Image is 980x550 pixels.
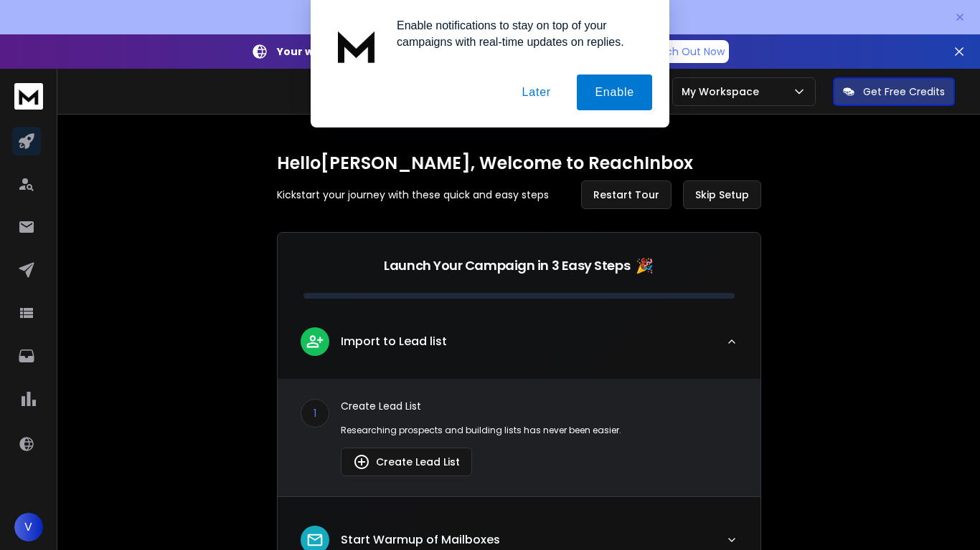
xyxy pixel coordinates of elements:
[341,333,447,350] p: Import to Lead list
[306,531,324,549] img: lead
[577,74,652,110] button: Enable
[306,332,324,350] img: lead
[353,453,370,471] img: lead
[277,188,549,202] p: Kickstart your journey with these quick and easy steps
[278,379,760,496] div: leadImport to Lead list
[341,425,738,436] p: Researching prospects and building lists has never been easier.
[328,17,385,74] img: notification icon
[385,17,652,50] div: Enable notifications to stay on top of your campaigns with real-time updates on replies.
[695,188,749,202] span: Skip Setup
[14,513,43,541] button: V
[341,531,500,549] p: Start Warmup of Mailboxes
[384,256,630,276] p: Launch Your Campaign in 3 Easy Steps
[504,74,568,110] button: Later
[581,180,672,209] button: Restart Tour
[636,256,654,276] span: 🎉
[683,180,761,209] button: Skip Setup
[341,448,472,476] button: Create Lead List
[277,152,761,175] h1: Hello [PERSON_NAME] , Welcome to ReachInbox
[278,316,760,379] button: leadImport to Lead list
[301,399,329,428] div: 1
[341,399,738,413] p: Create Lead List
